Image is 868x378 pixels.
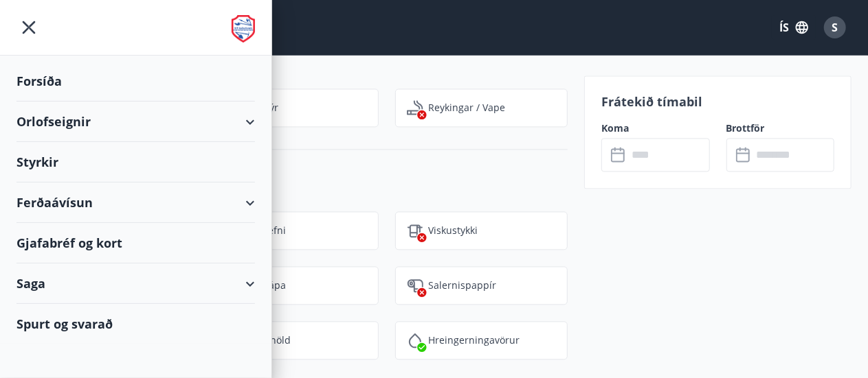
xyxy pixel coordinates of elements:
[407,99,423,116] img: QNIUl6Cv9L9rHgMXwuzGLuiJOj7RKqxk9mBFPqjq.svg
[407,332,423,349] img: IEMZxl2UAX2uiPqnGqR2ECYTbkBjM7IGMvKNT7zJ.svg
[16,142,255,182] div: Styrkir
[407,277,423,294] img: JsUkc86bAWErts0UzsjU3lk4pw2986cAIPoh8Yw7.svg
[16,102,255,142] div: Orlofseignir
[16,15,41,40] button: menu
[601,121,710,135] label: Koma
[819,11,852,44] button: S
[407,222,423,239] img: tIVzTFYizac3SNjIS52qBBKOADnNn3qEFySneclv.svg
[429,224,478,237] p: Viskustykki
[16,223,255,263] div: Gjafabréf og kort
[429,333,520,347] p: Hreingerningavörur
[726,121,835,135] label: Brottför
[16,263,255,304] div: Saga
[601,93,834,110] p: Frátekið tímabil
[16,182,255,223] div: Ferðaávísun
[16,172,568,195] h3: Hreingerningarvöur & -áhöld
[16,49,568,72] h3: Á staðnum
[429,101,506,115] p: Reykingar / Vape
[232,15,255,43] img: union_logo
[429,279,497,292] p: Salernispappír
[832,20,838,35] span: S
[16,304,255,344] div: Spurt og svarað
[16,61,255,102] div: Forsíða
[772,15,816,40] button: ÍS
